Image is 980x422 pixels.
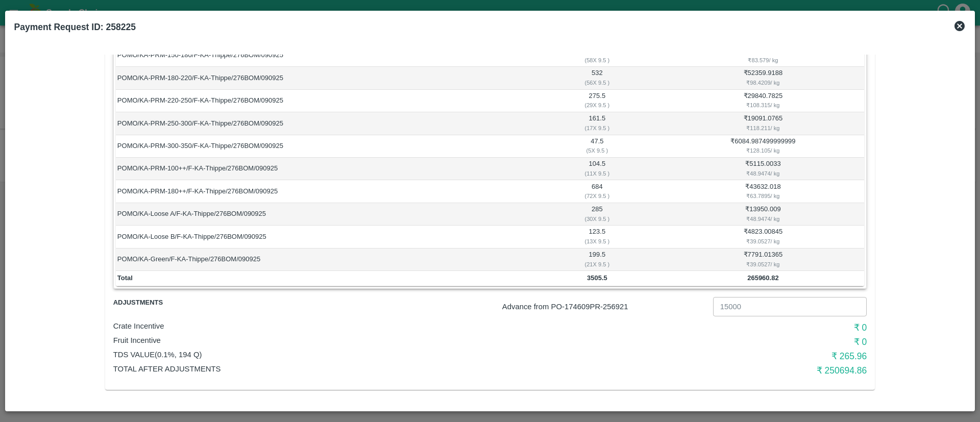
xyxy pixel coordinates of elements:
[534,78,660,87] div: ( 56 X 9.5 )
[662,158,865,180] td: ₹ 5115.0033
[113,363,616,375] p: Total After adjustments
[534,169,660,178] div: ( 11 X 9.5 )
[662,135,865,158] td: ₹ 6084.987499999999
[113,349,616,360] p: TDS VALUE (0.1%, 194 Q)
[116,44,533,67] td: POMO/KA-PRM-150-180/F-KA-Thippe/276BOM/090925
[532,249,661,271] td: 199.5
[662,180,865,203] td: ₹ 43632.018
[534,101,660,110] div: ( 29 X 9.5 )
[534,123,660,133] div: ( 17 X 9.5 )
[116,90,533,112] td: POMO/KA-PRM-220-250/F-KA-Thippe/276BOM/090925
[532,67,661,89] td: 532
[532,112,661,135] td: 161.5
[113,335,616,346] p: Fruit Incentive
[532,90,661,112] td: 275.5
[664,237,863,246] div: ₹ 39.0527 / kg
[113,297,239,309] span: Adjustments
[664,191,863,201] div: ₹ 63.7895 / kg
[534,191,660,201] div: ( 72 X 9.5 )
[116,180,533,203] td: POMO/KA-PRM-180++/F-KA-Thippe/276BOM/090925
[116,226,533,248] td: POMO/KA-Loose B/F-KA-Thippe/276BOM/090925
[662,226,865,248] td: ₹ 4823.00845
[713,297,867,316] input: Advance
[14,22,136,32] b: Payment Request ID: 258225
[664,56,863,65] div: ₹ 83.579 / kg
[664,260,863,269] div: ₹ 39.0527 / kg
[616,320,867,335] h6: ₹ 0
[616,363,867,378] h6: ₹ 250694.86
[532,44,661,67] td: 551
[664,123,863,133] div: ₹ 118.211 / kg
[616,335,867,349] h6: ₹ 0
[534,56,660,65] div: ( 58 X 9.5 )
[116,203,533,226] td: POMO/KA-Loose A/F-KA-Thippe/276BOM/090925
[664,146,863,155] div: ₹ 128.105 / kg
[532,180,661,203] td: 684
[532,158,661,180] td: 104.5
[534,214,660,224] div: ( 30 X 9.5 )
[664,101,863,110] div: ₹ 108.315 / kg
[662,90,865,112] td: ₹ 29840.7825
[534,260,660,269] div: ( 21 X 9.5 )
[662,203,865,226] td: ₹ 13950.009
[616,349,867,363] h6: ₹ 265.96
[664,78,863,87] div: ₹ 98.4209 / kg
[534,146,660,155] div: ( 5 X 9.5 )
[534,237,660,246] div: ( 13 X 9.5 )
[664,169,863,178] div: ₹ 48.9474 / kg
[532,226,661,248] td: 123.5
[116,67,533,89] td: POMO/KA-PRM-180-220/F-KA-Thippe/276BOM/090925
[116,249,533,271] td: POMO/KA-Green/F-KA-Thippe/276BOM/090925
[662,112,865,135] td: ₹ 19091.0765
[502,301,709,312] p: Advance from PO- 174609 PR- 256921
[662,67,865,89] td: ₹ 52359.9188
[747,274,778,282] b: 265960.82
[117,274,133,282] b: Total
[532,135,661,158] td: 47.5
[116,158,533,180] td: POMO/KA-PRM-100++/F-KA-Thippe/276BOM/090925
[662,44,865,67] td: ₹ 46052.028999999995
[532,203,661,226] td: 285
[664,214,863,224] div: ₹ 48.9474 / kg
[662,249,865,271] td: ₹ 7791.01365
[116,112,533,135] td: POMO/KA-PRM-250-300/F-KA-Thippe/276BOM/090925
[113,320,616,332] p: Crate Incentive
[587,274,607,282] b: 3505.5
[116,135,533,158] td: POMO/KA-PRM-300-350/F-KA-Thippe/276BOM/090925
